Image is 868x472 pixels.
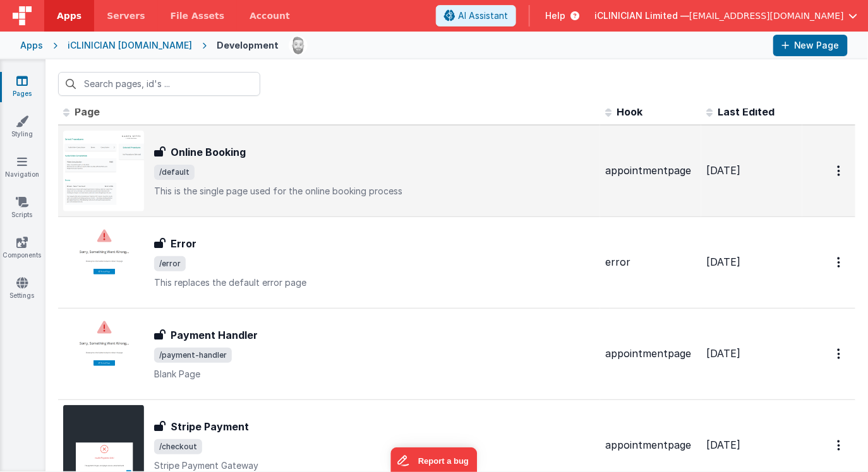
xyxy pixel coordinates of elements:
[830,432,850,458] button: Options
[594,9,858,22] button: iCLINICIAN Limited — [EMAIL_ADDRESS][DOMAIN_NAME]
[154,185,595,198] p: This is the single page used for the online booking process
[171,419,249,434] h3: Stripe Payment
[689,9,844,22] span: [EMAIL_ADDRESS][DOMAIN_NAME]
[545,9,565,22] span: Help
[171,9,225,22] span: File Assets
[605,163,696,178] div: appointmentpage
[706,256,740,268] span: [DATE]
[107,9,145,22] span: Servers
[706,439,740,451] span: [DATE]
[594,9,689,22] span: iCLINICIAN Limited —
[58,72,260,96] input: Search pages, id's ...
[706,347,740,360] span: [DATE]
[68,39,192,52] div: iCLINICIAN [DOMAIN_NAME]
[830,341,850,367] button: Options
[289,37,307,54] img: 338b8ff906eeea576da06f2fc7315c1b
[154,368,595,381] p: Blank Page
[75,105,100,118] span: Page
[171,327,258,343] h3: Payment Handler
[706,164,740,177] span: [DATE]
[154,348,232,363] span: /payment-handler
[436,5,516,27] button: AI Assistant
[605,346,696,361] div: appointmentpage
[154,459,595,472] p: Stripe Payment Gateway
[154,256,186,271] span: /error
[617,105,642,118] span: Hook
[830,158,850,184] button: Options
[605,255,696,269] div: error
[20,39,43,52] div: Apps
[171,236,196,251] h3: Error
[718,105,775,118] span: Last Edited
[217,39,279,52] div: Development
[171,145,246,160] h3: Online Booking
[773,35,848,56] button: New Page
[154,276,595,289] p: This replaces the default error page
[830,249,850,275] button: Options
[605,438,696,452] div: appointmentpage
[154,165,195,180] span: /default
[57,9,81,22] span: Apps
[154,439,202,454] span: /checkout
[458,9,508,22] span: AI Assistant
